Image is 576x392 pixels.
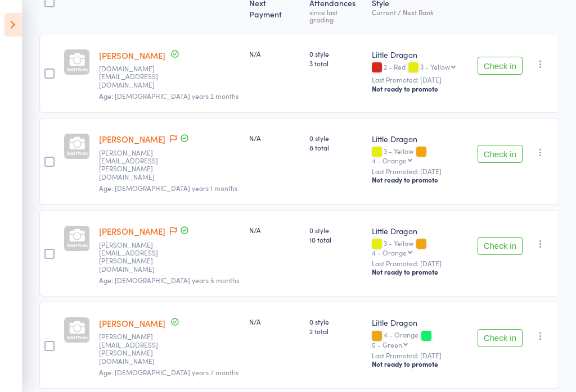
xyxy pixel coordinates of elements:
[478,57,523,75] button: Check in
[309,49,363,58] span: 0 style
[249,49,300,58] div: N/A
[372,341,402,348] div: 5 - Green
[309,317,363,326] span: 0 style
[372,8,469,16] div: Current / Next Rank
[478,237,523,255] button: Check in
[99,317,165,329] a: [PERSON_NAME]
[372,147,469,164] div: 3 - Yellow
[372,359,469,368] div: Not ready to promote
[372,63,469,72] div: 2 - Red
[372,133,469,144] div: Little Dragon
[249,225,300,235] div: N/A
[309,133,363,143] span: 0 style
[372,249,407,256] div: 4 - Orange
[309,58,363,68] span: 3 total
[309,225,363,235] span: 0 style
[372,225,469,236] div: Little Dragon
[249,317,300,326] div: N/A
[99,225,165,237] a: [PERSON_NAME]
[372,259,469,267] small: Last Promoted: [DATE]
[309,8,363,23] div: since last grading
[99,91,238,101] span: Age: [DEMOGRAPHIC_DATA] years 2 months
[372,317,469,328] div: Little Dragon
[309,326,363,336] span: 2 total
[372,84,469,93] div: Not ready to promote
[372,175,469,184] div: Not ready to promote
[309,235,363,244] span: 10 total
[99,332,172,365] small: Natalie.petrakos@hotmail.com
[372,267,469,276] div: Not ready to promote
[309,143,363,152] span: 8 total
[372,167,469,175] small: Last Promoted: [DATE]
[99,65,172,89] small: michelle.bond@wesleycollege.edu.au
[99,275,239,285] span: Age: [DEMOGRAPHIC_DATA] years 5 months
[99,49,165,61] a: [PERSON_NAME]
[372,76,469,84] small: Last Promoted: [DATE]
[372,331,469,348] div: 4 - Orange
[372,239,469,256] div: 3 - Yellow
[99,133,165,145] a: [PERSON_NAME]
[99,367,238,377] span: Age: [DEMOGRAPHIC_DATA] years 7 months
[372,352,469,359] small: Last Promoted: [DATE]
[420,63,450,70] div: 3 - Yellow
[372,49,469,60] div: Little Dragon
[99,241,172,274] small: Natalie.petrakos@hotmail.com
[478,329,523,347] button: Check in
[478,145,523,163] button: Check in
[249,133,300,143] div: N/A
[372,157,407,164] div: 4 - Orange
[99,149,172,181] small: Janelle.clapton@gmail.com
[99,183,237,193] span: Age: [DEMOGRAPHIC_DATA] years 1 months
